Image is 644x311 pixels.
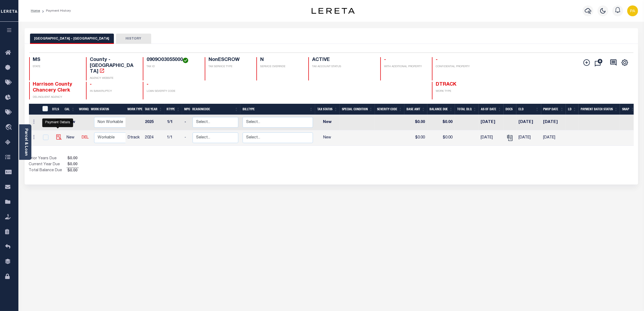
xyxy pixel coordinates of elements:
td: Total Balance Due [29,168,67,174]
span: DTRACK [436,82,456,87]
p: STATE [33,65,80,69]
img: svg+xml;base64,PHN2ZyB4bWxucz0iaHR0cDovL3d3dy53My5vcmcvMjAwMC9zdmciIHBvaW50ZXItZXZlbnRzPSJub25lIi... [627,5,638,16]
th: Balance Due: activate to sort column ascending [427,104,455,115]
p: TAX SERVICE TYPE [209,65,250,69]
h4: NonESCROW [209,57,250,63]
p: WORK TYPE [436,89,482,93]
i: travel_explore [5,124,14,131]
th: Payment Batch Status: activate to sort column ascending [579,104,620,115]
th: CAL: activate to sort column ascending [62,104,77,115]
h4: 0909O03055000 [147,57,198,63]
td: Dtrack [126,130,143,146]
th: Work Status [89,104,126,115]
p: SERVICE OVERRIDE [260,65,302,69]
td: $0.00 [404,130,427,146]
a: Home [31,9,40,12]
h4: County - [GEOGRAPHIC_DATA] [90,57,136,75]
span: - [90,82,92,87]
td: $0.00 [427,130,455,146]
th: MPO [182,104,190,115]
td: - [182,130,190,146]
td: [DATE] [479,130,504,146]
th: WorkQ [77,104,89,115]
td: New [64,115,80,130]
td: 1/1 [165,115,182,130]
th: SNAP: activate to sort column ascending [620,104,636,115]
th: &nbsp; [39,104,50,115]
span: - [384,57,386,62]
th: Work Type [125,104,143,115]
p: AGENCY WEBSITE [90,76,136,80]
p: TAX ID [147,65,198,69]
div: Payment Details [42,118,73,127]
td: New [64,130,80,146]
p: WITH ADDITIONAL PROPERTY [384,65,426,69]
td: 2025 [143,115,165,130]
td: [DATE] [516,115,541,130]
th: Tax Status: activate to sort column ascending [315,104,340,115]
th: RType: activate to sort column ascending [164,104,182,115]
th: ReasonCode: activate to sort column ascending [190,104,240,115]
img: logo-dark.svg [312,8,355,14]
td: - [182,115,190,130]
p: TAX ACCOUNT STATUS [312,65,374,69]
th: As of Date: activate to sort column ascending [479,104,504,115]
th: ELD: activate to sort column ascending [516,104,541,115]
td: New [315,130,340,146]
span: - [147,82,148,87]
th: Docs [504,104,517,115]
td: New [315,115,340,130]
th: Base Amt: activate to sort column ascending [404,104,427,115]
h4: ACTIVE [312,57,374,63]
th: Severity Code: activate to sort column ascending [375,104,404,115]
p: LOAN SEVERITY CODE [147,89,198,93]
span: $0.00 [67,162,79,168]
td: $0.00 [404,115,427,130]
a: DEL [82,136,89,140]
td: 2024 [143,130,165,146]
p: IN BANKRUPTCY [90,89,136,93]
span: Harrison County Chancery Clerk [33,82,72,93]
th: &nbsp;&nbsp;&nbsp;&nbsp;&nbsp;&nbsp;&nbsp;&nbsp;&nbsp;&nbsp; [29,104,39,115]
th: BillType: activate to sort column ascending [240,104,315,115]
th: Total DLQ: activate to sort column ascending [455,104,479,115]
th: PWOP Date: activate to sort column ascending [541,104,566,115]
a: Parcel & Loan [24,128,28,156]
span: $0.00 [67,156,79,162]
th: Special Condition: activate to sort column ascending [340,104,375,115]
h4: N [260,57,302,63]
td: [DATE] [541,130,566,146]
p: DELINQUENT AGENCY [33,95,80,99]
span: $0.00 [67,168,79,174]
td: [DATE] [541,115,566,130]
li: Payment History [40,8,71,13]
h4: MS [33,57,80,63]
span: - [436,57,438,62]
td: 1/1 [165,130,182,146]
td: Current Year Due [29,162,67,168]
th: Tax Year: activate to sort column ascending [143,104,164,115]
th: LD: activate to sort column ascending [566,104,579,115]
button: [GEOGRAPHIC_DATA] - [GEOGRAPHIC_DATA] [30,34,114,44]
td: Prior Years Due [29,156,67,162]
td: $0.00 [427,115,455,130]
td: [DATE] [516,130,541,146]
button: HISTORY [116,34,151,44]
td: [DATE] [479,115,504,130]
p: CONFIDENTIAL PROPERTY [436,65,482,69]
th: DTLS [50,104,62,115]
